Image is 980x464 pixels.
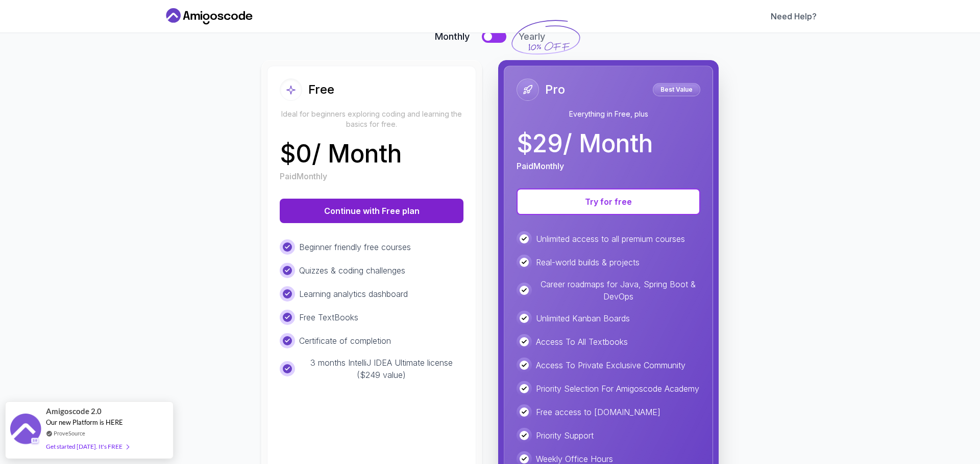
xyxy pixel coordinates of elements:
[536,278,700,303] p: Career roadmaps for Java, Spring Boot & DevOps
[536,383,699,395] p: Priority Selection For Amigoscode Academy
[299,335,391,347] p: Certificate of completion
[299,288,408,300] p: Learning analytics dashboard
[771,10,817,22] a: Need Help?
[280,142,402,166] p: $ 0 / Month
[280,109,463,129] p: Ideal for beginners exploring coding and learning the basics for free.
[517,160,564,172] p: Paid Monthly
[46,418,123,426] span: Our new Platform is HERE
[536,406,660,418] p: Free access to [DOMAIN_NAME]
[299,264,405,277] p: Quizzes & coding challenges
[299,311,358,323] p: Free TextBooks
[545,81,565,98] h2: Pro
[280,170,327,182] p: Paid Monthly
[654,85,699,95] p: Best Value
[46,441,129,452] div: Get started [DATE]. It's FREE
[536,359,685,371] p: Access To Private Exclusive Community
[10,414,41,447] img: provesource social proof notification image
[54,429,85,438] a: ProveSource
[435,30,470,44] span: Monthly
[308,81,334,98] h2: Free
[536,256,640,268] p: Real-world builds & projects
[536,233,685,245] p: Unlimited access to all premium courses
[517,109,700,119] p: Everything in Free, plus
[46,405,102,417] span: Amigoscode 2.0
[299,241,411,253] p: Beginner friendly free courses
[517,131,653,156] p: $ 29 / Month
[517,188,700,215] button: Try for free
[536,429,594,442] p: Priority Support
[280,199,463,223] button: Continue with Free plan
[536,336,628,348] p: Access To All Textbooks
[536,312,630,324] p: Unlimited Kanban Boards
[299,357,463,381] p: 3 months IntelliJ IDEA Ultimate license ($249 value)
